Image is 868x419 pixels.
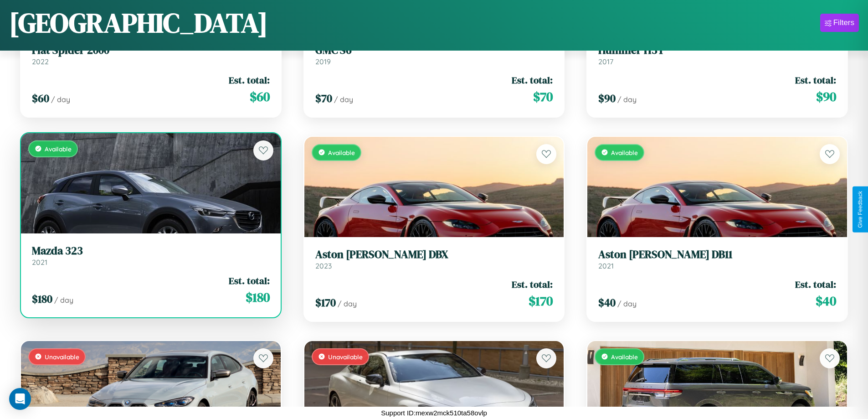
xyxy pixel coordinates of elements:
button: Filters [820,14,859,32]
span: Est. total: [795,278,836,291]
span: $ 90 [816,88,836,106]
span: Available [328,149,355,156]
span: / day [617,299,637,308]
span: / day [334,95,353,104]
h3: Mazda 323 [32,244,270,258]
span: Available [611,353,638,361]
span: $ 40 [598,295,616,310]
span: Unavailable [45,353,79,361]
span: $ 180 [32,291,52,306]
span: Unavailable [328,353,363,361]
span: $ 60 [32,91,49,106]
span: Est. total: [512,73,553,87]
span: 2022 [32,57,49,66]
div: Open Intercom Messenger [9,388,31,410]
h1: [GEOGRAPHIC_DATA] [9,4,268,41]
span: Est. total: [795,73,836,87]
a: Hummer H3T2017 [598,44,836,66]
span: Available [45,145,72,153]
span: 2017 [598,57,613,66]
span: 2019 [315,57,331,66]
span: $ 180 [246,288,270,306]
span: $ 60 [250,88,270,106]
span: Available [611,149,638,156]
h3: Aston [PERSON_NAME] DB11 [598,248,836,261]
a: Mazda 3232021 [32,244,270,267]
div: Give Feedback [857,191,863,228]
span: 2023 [315,261,332,270]
div: Filters [833,18,854,27]
h3: GMC S6 [315,44,553,57]
a: Aston [PERSON_NAME] DBX2023 [315,248,553,270]
span: / day [338,299,357,308]
h3: Aston [PERSON_NAME] DBX [315,248,553,261]
a: GMC S62019 [315,44,553,66]
span: $ 70 [533,88,553,106]
span: Est. total: [512,278,553,291]
span: 2021 [32,258,47,267]
span: $ 170 [529,292,553,310]
span: / day [51,95,70,104]
span: $ 70 [315,91,332,106]
span: 2021 [598,261,614,270]
h3: Fiat Spider 2000 [32,44,270,57]
span: Est. total: [229,274,270,287]
span: / day [54,295,73,305]
span: $ 90 [598,91,616,106]
a: Fiat Spider 20002022 [32,44,270,66]
a: Aston [PERSON_NAME] DB112021 [598,248,836,270]
span: / day [617,95,637,104]
span: $ 170 [315,295,336,310]
p: Support ID: mexw2mck510ta58ovlp [381,407,487,419]
span: Est. total: [229,73,270,87]
span: $ 40 [816,292,836,310]
h3: Hummer H3T [598,44,836,57]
